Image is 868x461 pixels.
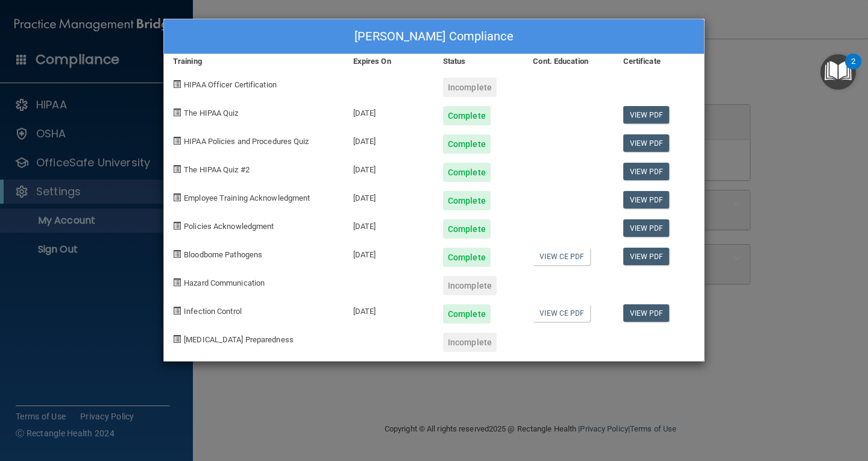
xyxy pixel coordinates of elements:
div: Cont. Education [524,54,614,69]
div: Complete [443,248,491,267]
span: Policies Acknowledgment [184,222,274,231]
div: Status [434,54,524,69]
span: [MEDICAL_DATA] Preparedness [184,335,294,344]
a: View CE PDF [533,248,590,265]
a: View PDF [623,248,670,265]
span: HIPAA Policies and Procedures Quiz [184,137,309,146]
span: The HIPAA Quiz [184,108,238,118]
span: HIPAA Officer Certification [184,80,277,89]
div: [PERSON_NAME] Compliance [164,19,704,54]
a: View PDF [623,304,670,322]
div: Expires On [344,54,434,69]
div: [DATE] [344,182,434,210]
a: View PDF [623,106,670,124]
span: Infection Control [184,307,242,316]
div: Complete [443,163,491,182]
div: [DATE] [344,125,434,154]
div: [DATE] [344,210,434,239]
span: The HIPAA Quiz #2 [184,165,250,174]
div: Complete [443,304,491,324]
div: 2 [851,61,855,77]
button: Open Resource Center, 2 new notifications [820,54,856,90]
a: View PDF [623,163,670,180]
div: Incomplete [443,78,497,97]
div: Complete [443,106,491,125]
span: Hazard Communication [184,278,265,287]
div: Training [164,54,344,69]
div: Complete [443,191,491,210]
div: Complete [443,219,491,239]
a: View PDF [623,191,670,209]
span: Employee Training Acknowledgment [184,193,310,202]
div: Incomplete [443,333,497,352]
div: [DATE] [344,154,434,182]
div: [DATE] [344,295,434,324]
div: Complete [443,134,491,154]
div: Incomplete [443,276,497,295]
div: Certificate [614,54,704,69]
a: View CE PDF [533,304,590,322]
a: View PDF [623,134,670,152]
span: Bloodborne Pathogens [184,250,262,259]
a: View PDF [623,219,670,237]
div: [DATE] [344,97,434,125]
div: [DATE] [344,239,434,267]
